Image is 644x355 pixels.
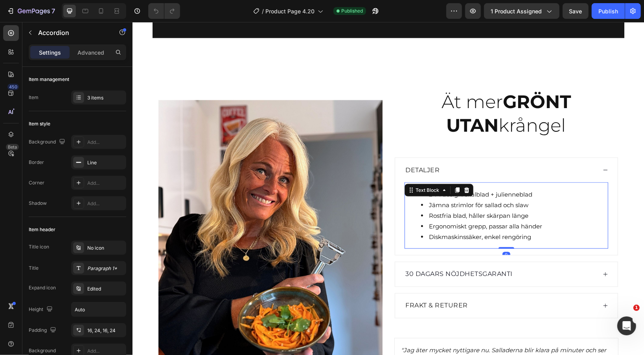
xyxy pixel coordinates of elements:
[87,139,124,146] div: Add...
[273,144,307,152] span: Detaljer
[29,226,55,233] div: Item header
[491,7,542,15] span: 1 product assigned
[29,243,49,250] div: Title icon
[370,68,438,91] strong: GRÖNT
[592,3,625,19] button: Publish
[297,200,410,208] span: Ergonomiskt grepp, passar alla händer
[52,6,55,16] p: 7
[72,302,126,316] input: Auto
[598,7,618,15] div: Publish
[87,200,124,207] div: Add...
[29,120,50,127] div: Item style
[314,92,366,114] strong: UTAN
[273,280,336,287] span: Frakt & Returer
[39,48,61,57] p: Settings
[148,3,180,19] div: Undo/Redo
[633,305,640,311] span: 1
[87,285,124,292] div: Edited
[6,144,19,150] div: Beta
[297,169,400,176] span: 2-i-1 design: skalblad + julienneblad
[29,137,67,147] div: Background
[38,28,105,37] p: Accordion
[282,165,309,172] div: Text Block
[87,94,124,101] div: 3 items
[273,248,381,256] span: 30 Dagars Nöjdhetsgaranti
[87,348,124,355] div: Add...
[132,22,644,355] iframe: Design area
[29,159,44,166] div: Border
[297,211,399,219] span: Diskmaskinssäker, enkel rengöring
[29,179,44,186] div: Corner
[7,84,19,90] div: 450
[87,159,124,166] div: Line
[484,3,559,19] button: 1 product assigned
[265,7,315,15] span: Product Page 4.20
[297,179,396,187] span: Jämna strimlor för sallad och slaw
[77,48,104,57] p: Advanced
[563,3,589,19] button: Save
[569,8,582,15] span: Save
[262,67,486,116] h2: Ät mer krångel
[29,200,47,207] div: Shadow
[341,7,363,15] span: Published
[29,347,56,354] div: Background
[29,284,56,291] div: Expand icon
[617,316,636,335] iframe: Intercom live chat
[87,180,124,187] div: Add...
[29,265,39,272] div: Title
[370,230,378,236] div: 0
[87,327,124,334] div: 16, 24, 16, 24
[29,76,69,83] div: Item management
[87,265,124,272] div: Paragraph 1*
[29,94,39,101] div: Item
[29,304,54,315] div: Height
[262,7,264,15] span: /
[269,325,474,343] span: "Jag äter mycket nyttigare nu. Salladerna blir klara på minuter och ser alltid prydliga och inbju...
[29,325,58,336] div: Padding
[3,3,59,19] button: 7
[87,245,124,252] div: No icon
[297,190,396,197] span: Rostfria blad, håller skärpan länge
